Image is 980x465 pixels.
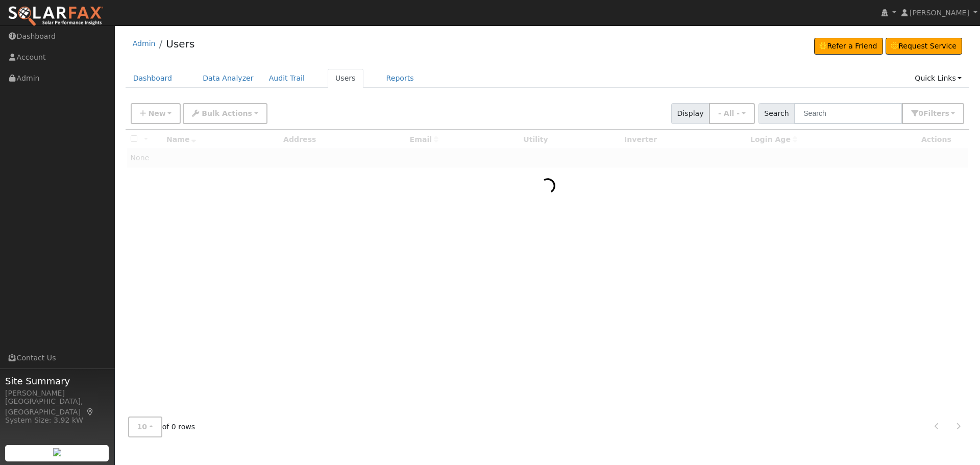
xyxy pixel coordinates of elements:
[53,448,61,456] img: retrieve
[5,374,109,388] span: Site Summary
[128,417,195,437] span: of 0 rows
[886,38,963,55] a: Request Service
[183,103,267,124] button: Bulk Actions
[195,69,261,88] a: Data Analyzer
[5,396,109,418] div: [GEOGRAPHIC_DATA], [GEOGRAPHIC_DATA]
[86,408,95,416] a: Map
[202,109,252,117] span: Bulk Actions
[923,109,949,117] span: Filter
[261,69,312,88] a: Audit Trail
[910,9,969,17] span: [PERSON_NAME]
[907,69,969,88] a: Quick Links
[328,69,363,88] a: Users
[814,38,883,55] a: Refer a Friend
[131,103,181,124] button: New
[758,103,795,124] span: Search
[5,415,109,426] div: System Size: 3.92 kW
[379,69,422,88] a: Reports
[148,109,165,117] span: New
[902,103,964,124] button: 0Filters
[126,69,180,88] a: Dashboard
[5,388,109,399] div: [PERSON_NAME]
[671,103,709,124] span: Display
[137,423,148,431] span: 10
[128,417,162,437] button: 10
[709,103,755,124] button: - All -
[133,39,156,47] a: Admin
[794,103,902,124] input: Search
[945,109,949,117] span: s
[166,38,194,50] a: Users
[8,6,104,27] img: SolarFax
